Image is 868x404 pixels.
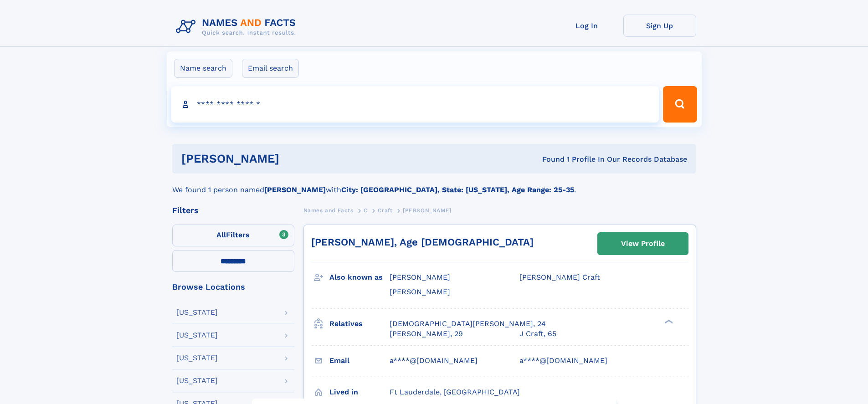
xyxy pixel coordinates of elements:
a: Sign Up [623,15,696,37]
a: [PERSON_NAME], 29 [390,329,463,339]
button: Search Button [663,86,697,123]
h3: Email [329,353,390,368]
a: C [364,205,368,216]
div: Browse Locations [172,283,294,291]
div: [US_STATE] [176,377,218,384]
div: [US_STATE] [176,332,218,339]
span: C [364,207,368,214]
div: [US_STATE] [176,354,218,362]
span: Craft [378,207,392,214]
span: [PERSON_NAME] [390,287,450,296]
a: Names and Facts [303,205,354,216]
span: [PERSON_NAME] [390,273,450,281]
a: View Profile [598,233,688,255]
h1: [PERSON_NAME] [181,153,411,164]
h3: Relatives [329,316,390,332]
label: Filters [172,225,294,246]
div: ❯ [663,318,673,324]
span: All [216,230,226,239]
a: J Craft, 65 [519,329,556,339]
img: Logo Names and Facts [172,15,303,39]
span: Ft Lauderdale, [GEOGRAPHIC_DATA] [390,388,520,396]
div: Found 1 Profile In Our Records Database [411,154,687,164]
div: [US_STATE] [176,309,218,316]
span: [PERSON_NAME] Craft [519,273,600,281]
h3: Lived in [329,384,390,400]
a: [PERSON_NAME], Age [DEMOGRAPHIC_DATA] [311,236,534,248]
input: search input [171,86,659,123]
h3: Also known as [329,270,390,285]
b: [PERSON_NAME] [264,185,326,194]
div: View Profile [621,233,665,254]
b: City: [GEOGRAPHIC_DATA], State: [US_STATE], Age Range: 25-35 [341,185,574,194]
a: Craft [378,205,392,216]
label: Email search [242,59,299,78]
div: Filters [172,206,294,215]
a: [DEMOGRAPHIC_DATA][PERSON_NAME], 24 [390,319,546,329]
a: Log In [550,15,623,37]
label: Name search [174,59,232,78]
span: [PERSON_NAME] [403,207,452,214]
div: We found 1 person named with . [172,174,696,195]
